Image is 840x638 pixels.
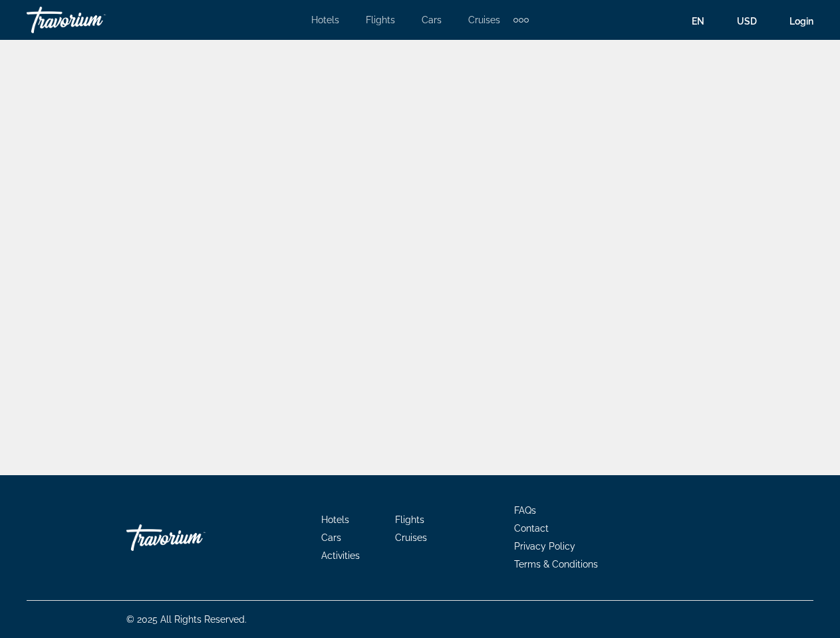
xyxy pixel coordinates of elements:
[737,16,757,27] span: USD
[126,518,259,558] a: Go Home
[27,3,160,37] a: Travorium
[514,541,575,552] a: Privacy Policy
[311,15,339,25] a: Hotels
[514,505,536,516] a: FAQs
[126,614,247,625] span: © 2025 All Rights Reserved.
[737,11,770,31] button: Change currency
[692,16,704,27] span: en
[395,514,424,525] a: Flights
[468,15,500,25] a: Cruises
[321,532,341,543] a: Cars
[514,523,549,534] a: Contact
[321,550,360,561] a: Activities
[692,11,717,31] button: Change language
[395,532,427,543] a: Cruises
[321,514,349,525] a: Hotels
[366,15,395,25] a: Flights
[422,15,442,25] a: Cars
[789,16,813,27] a: Login
[513,9,529,31] button: Extra navigation items
[514,559,598,570] a: Terms & Conditions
